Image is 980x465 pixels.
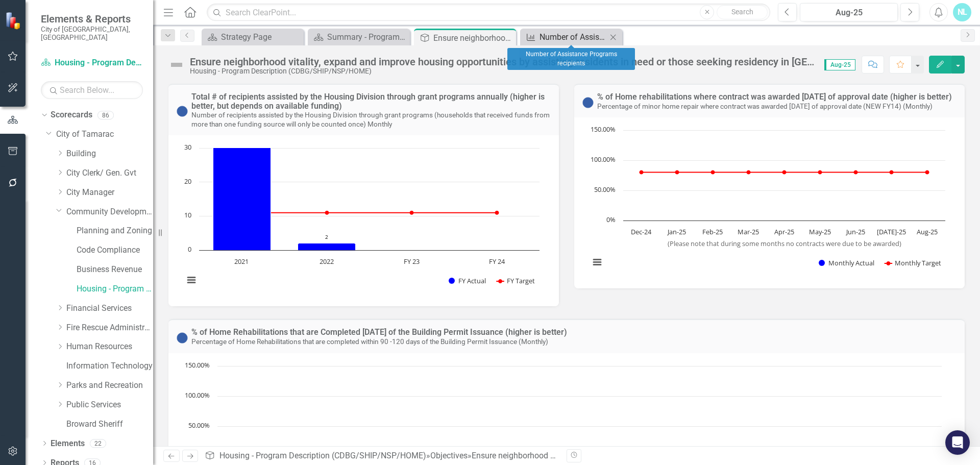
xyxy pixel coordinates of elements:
text: 50.00% [188,421,210,430]
text: 30 [184,142,191,152]
div: Ensure neighborhood vitality, expand and improve housing opportunities by assisting residents in ... [190,56,814,67]
text: FY 24 [489,257,505,266]
path: Mar-25, 80. Monthly Target. [747,170,751,175]
a: City of Tamarac [56,129,153,140]
path: 2022, 11. FY Target. [325,211,329,215]
a: % of Home Rehabilitations that are Completed [DATE] of the Building Permit Issuance (higher is be... [191,327,567,337]
text: Aug-25 [917,227,938,236]
a: Strategy Page [204,31,301,43]
path: FY 24, 11. FY Target. [495,211,499,215]
text: May-25 [809,227,831,236]
a: % of Home rehabilitations where contract was awarded [DATE] of approval date (higher is better) [597,92,952,102]
a: City Clerk/ Gen. Gvt [66,167,153,179]
a: Objectives [430,451,468,460]
div: Number of Assistance Programs recipients [540,31,607,43]
div: » » [205,450,559,462]
div: Chart. Highcharts interactive chart. [179,143,549,296]
path: Feb-25, 80. Monthly Target. [711,170,715,175]
button: Show Monthly Actual [819,258,874,267]
div: Open Intercom Messenger [945,430,970,455]
button: View chart menu, Chart [184,273,199,287]
button: NL [953,3,971,21]
text: (Please note that during some months no contracts were due to be awarded) [668,239,901,248]
a: Total # of recipients assisted by the Housing Division through grant programs annually (higher is... [191,92,545,111]
button: Search [717,5,768,19]
div: Strategy Page [221,31,301,43]
a: Parks and Recreation [66,380,153,391]
div: 22 [90,439,106,448]
div: Aug-25 [803,7,894,19]
a: Broward Sheriff [66,419,153,430]
div: Number of Assistance Programs recipients [507,48,635,70]
text: Dec-24 [631,227,652,236]
text: 20 [184,177,191,186]
a: Housing - Program Description (CDBG/SHIP/NSP/HOME) [219,451,426,460]
path: Jun-25, 80. Monthly Target. [854,170,858,175]
text: 0 [188,244,191,254]
text: Mar-25 [738,227,759,236]
button: Show FY Actual [449,276,486,285]
text: Feb-25 [702,227,723,236]
input: Search Below... [41,81,143,99]
text: [DATE]-25 [877,227,906,236]
path: May-25, 80. Monthly Target. [818,170,822,175]
a: Code Compliance [77,244,153,256]
path: FY 23, 11. FY Target. [410,211,414,215]
g: Monthly Target, series 2 of 2. Line with 9 data points. [640,170,929,175]
input: Search ClearPoint... [207,4,770,21]
button: Aug-25 [800,3,898,21]
div: Ensure neighborhood vitality, expand and improve housing opportunities by assisting residents in ... [433,32,513,44]
a: Fire Rescue Administration [66,322,153,334]
button: Show FY Target [497,276,535,285]
text: Jan-25 [667,227,686,236]
svg: Interactive chart [179,143,545,296]
a: Housing - Program Description (CDBG/SHIP/NSP/HOME) [41,57,143,69]
text: 100.00% [591,155,616,164]
path: 2022, 2. FY Actual. [298,243,356,251]
g: FY Target, series 2 of 2. Line with 4 data points. [240,211,499,215]
img: ClearPoint Strategy [5,12,23,30]
a: Human Resources [66,341,153,353]
a: Information Technology [66,360,153,372]
span: Elements & Reports [41,13,143,25]
button: Show Monthly Target [885,258,941,267]
path: Apr-25, 80. Monthly Target. [782,170,787,175]
text: 2022 [320,257,334,266]
a: Building [66,148,153,160]
div: 86 [97,111,114,119]
img: No Information [176,332,188,344]
a: Planning and Zoning [77,225,153,237]
small: Percentage of Home Rehabilitations that are completed within 90 -120 days of the Building Permit ... [191,337,548,346]
text: 50.00% [594,185,616,194]
img: No Information [176,105,188,117]
text: Apr-25 [774,227,794,236]
a: Community Development [66,206,153,218]
button: View chart menu, Chart [590,255,604,270]
a: Housing - Program Description (CDBG/SHIP/NSP/HOME) [77,283,153,295]
text: 2 [325,233,328,240]
text: 150.00% [185,360,210,370]
text: FY 23 [404,257,420,266]
a: Number of Assistance Programs recipients [523,31,607,43]
path: Dec-24, 80. Monthly Target. [640,170,644,175]
a: Public Services [66,399,153,411]
text: 150.00% [591,125,616,134]
img: No Information [582,96,594,109]
small: City of [GEOGRAPHIC_DATA], [GEOGRAPHIC_DATA] [41,25,143,42]
span: Aug-25 [824,59,855,70]
path: Aug-25, 80. Monthly Target. [925,170,929,175]
img: Not Defined [168,57,185,73]
div: Summary - Program Description (CDBG/SHIP/NSP/HOME) [327,31,407,43]
div: Chart. Highcharts interactive chart. [584,125,954,278]
div: Housing - Program Description (CDBG/SHIP/NSP/HOME) [190,67,814,75]
text: 100.00% [185,390,210,400]
small: Percentage of minor home repair where contract was awarded [DATE] of approval date (NEW FY14) (Mo... [597,102,933,110]
a: City Manager [66,187,153,199]
text: 10 [184,210,191,219]
text: Jun-25 [845,227,865,236]
text: 0% [606,215,616,224]
text: 2021 [234,257,249,266]
svg: Interactive chart [584,125,950,278]
a: Elements [51,438,85,450]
